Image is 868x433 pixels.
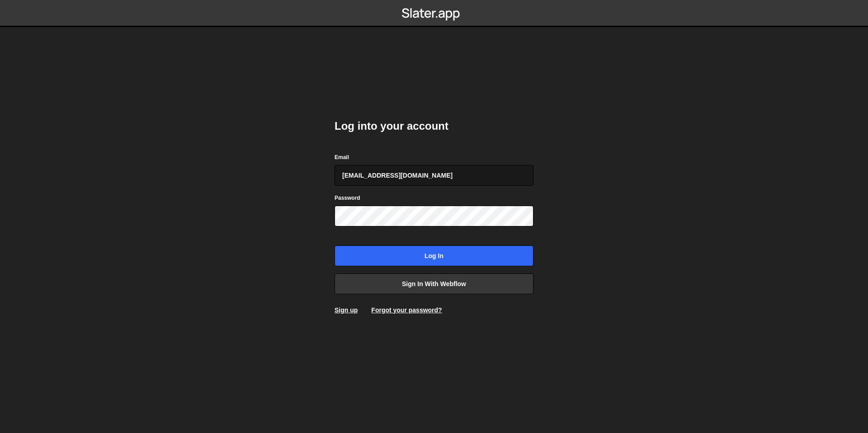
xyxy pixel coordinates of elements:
input: Log in [335,245,533,266]
a: Sign in with Webflow [335,273,533,294]
a: Forgot your password? [371,306,442,314]
a: Sign up [335,306,358,314]
label: Password [335,193,360,202]
h2: Log into your account [335,119,533,133]
label: Email [335,153,349,162]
